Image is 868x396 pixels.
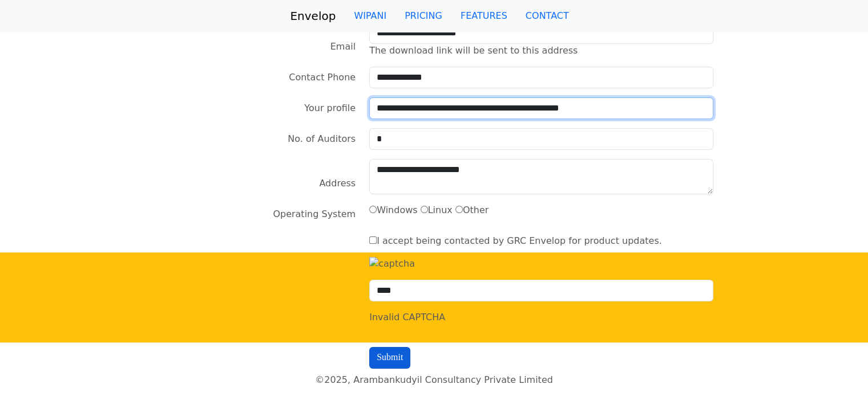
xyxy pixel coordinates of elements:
label: Your profile [304,97,356,119]
span: The download link will be sent to this address [369,45,578,56]
label: Email [330,36,356,58]
label: Windows [369,203,417,217]
input: Other [455,206,463,213]
label: Linux [421,203,453,217]
label: Other [455,203,488,217]
a: Envelop [290,5,336,27]
label: No. of Auditors [288,128,356,150]
div: Invalid CAPTCHA [369,311,713,324]
a: CONTACT [516,5,578,27]
label: Contact Phone [289,67,356,88]
img: captcha [369,257,415,271]
a: WIPANI [345,5,395,27]
label: I accept being contacted by GRC Envelop for product updates. [369,234,662,248]
label: Address [319,173,356,194]
a: FEATURES [451,5,516,27]
input: Submit [369,347,410,369]
a: PRICING [395,5,451,27]
input: I accept being contacted by GRC Envelop for product updates. [369,236,377,244]
label: Operating System [273,203,356,225]
input: Windows [369,206,377,213]
input: Linux [421,206,428,213]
